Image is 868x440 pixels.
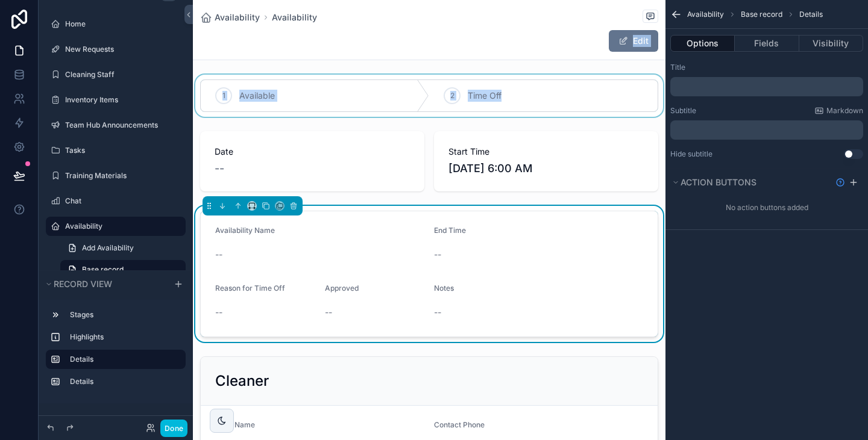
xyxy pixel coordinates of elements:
span: Action buttons [681,177,756,187]
span: -- [215,249,222,261]
span: Notes [434,284,454,293]
label: Stages [70,310,176,320]
button: Record view [43,276,166,293]
label: Subtitle [670,106,696,116]
svg: Show help information [835,178,845,187]
label: Cleaning Staff [65,70,178,79]
span: Record view [54,279,112,289]
button: Visibility [799,35,863,52]
span: Base record [741,10,782,19]
span: Base record [82,265,124,274]
span: Add Availability [82,243,134,253]
span: Availability [687,10,724,19]
label: Highlights [70,332,176,342]
div: scrollable content [670,77,863,96]
a: Availability [200,11,260,23]
label: Training Materials [65,171,178,181]
button: Fields [735,35,799,52]
span: -- [434,249,441,261]
span: -- [325,306,332,318]
label: New Requests [65,45,178,54]
label: Details [70,355,176,364]
button: Action buttons [670,174,831,191]
div: scrollable content [670,120,863,140]
span: -- [434,306,441,318]
label: Team Hub Announcements [65,120,178,130]
a: Markdown [814,106,863,116]
span: Approved [325,284,359,293]
span: -- [215,306,222,318]
span: End Time [434,226,466,235]
div: No action buttons added [665,198,868,217]
button: Options [670,35,735,52]
label: Chat [65,196,178,206]
button: Done [160,420,187,437]
label: Availability [65,222,178,231]
label: Hide subtitle [670,149,712,159]
span: Markdown [826,106,863,116]
div: scrollable content [39,300,193,403]
button: Edit [609,30,658,52]
a: Base record [60,260,186,279]
label: Title [670,63,685,72]
a: Availability [272,11,317,23]
a: Add Availability [60,238,186,258]
span: Availability [215,11,260,23]
label: Tasks [65,146,178,155]
span: Details [799,10,823,19]
span: Availability Name [215,226,275,235]
label: Home [65,19,178,29]
label: Details [70,377,176,386]
span: Reason for Time Off [215,284,285,293]
label: Inventory Items [65,95,178,105]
